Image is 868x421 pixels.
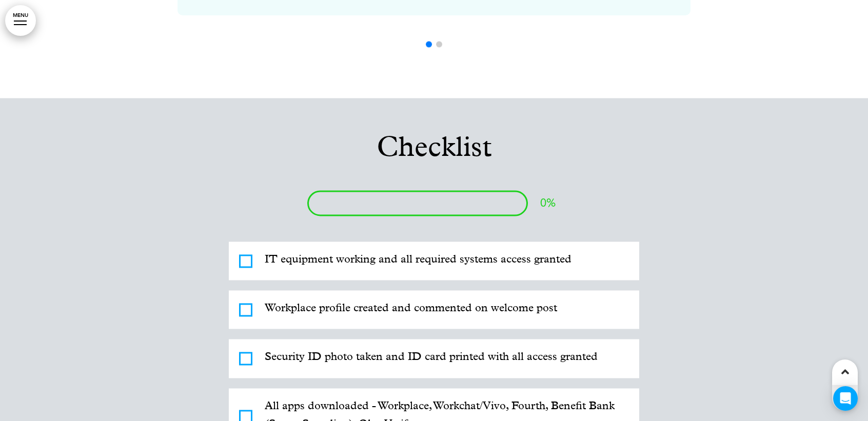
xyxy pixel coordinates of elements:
[265,300,629,318] p: Workplace profile created and commented on welcome post
[265,252,629,270] p: IT equipment working and all required systems access granted
[540,196,546,210] span: 0
[436,41,442,47] span: Go to slide 2
[177,136,691,165] h1: Checklist
[426,41,432,47] span: Go to slide 1
[833,386,858,411] div: Open Intercom Messenger
[5,5,36,36] a: MENU
[265,349,629,367] p: Security ID photo taken and ID card printed with all access granted
[540,197,556,209] div: %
